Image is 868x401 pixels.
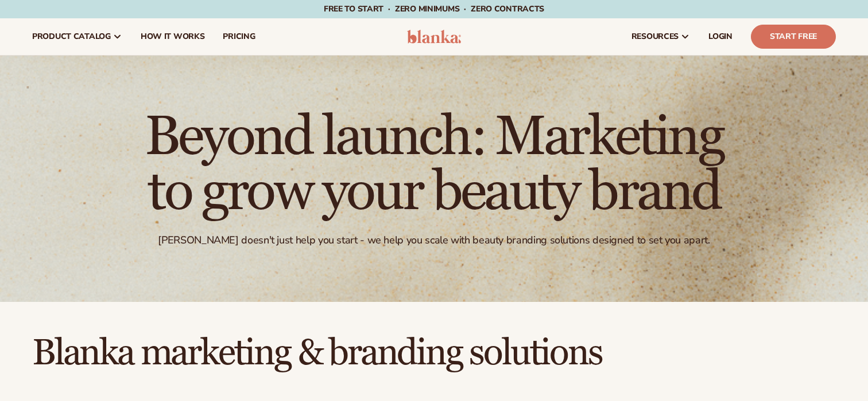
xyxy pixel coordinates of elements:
span: How It Works [141,32,205,41]
img: logo [407,30,462,44]
span: pricing [223,32,255,41]
a: product catalog [23,18,131,55]
h1: Beyond launch: Marketing to grow your beauty brand [118,110,750,220]
a: pricing [214,18,264,55]
a: Start Free [751,25,836,49]
a: LOGIN [699,18,742,55]
a: resources [622,18,699,55]
a: How It Works [131,18,214,55]
span: Free to start · ZERO minimums · ZERO contracts [324,3,544,14]
span: LOGIN [708,32,733,41]
div: [PERSON_NAME] doesn't just help you start - we help you scale with beauty branding solutions desi... [158,234,710,247]
span: resources [631,32,679,41]
span: product catalog [32,32,111,41]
